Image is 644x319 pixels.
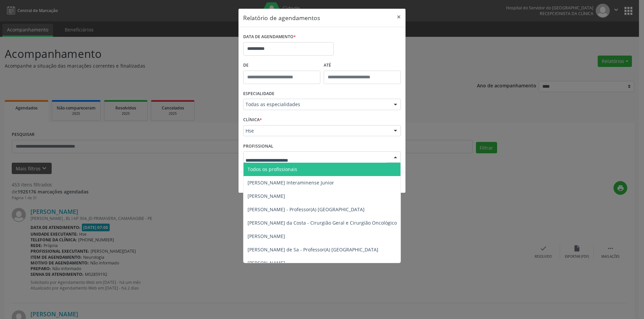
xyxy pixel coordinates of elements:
h5: Relatório de agendamentos [243,13,320,22]
label: ATÉ [324,60,401,71]
span: [PERSON_NAME] de Sa - Professor(A) [GEOGRAPHIC_DATA] [248,246,378,253]
button: Close [392,9,406,25]
span: [PERSON_NAME] [248,193,285,199]
span: Todas as especialidades [246,101,387,108]
label: ESPECIALIDADE [243,89,274,99]
span: [PERSON_NAME] Interaminense Junior [248,179,334,186]
span: [PERSON_NAME] [248,233,285,239]
label: De [243,60,320,71]
label: DATA DE AGENDAMENTO [243,32,296,42]
label: PROFISSIONAL [243,141,273,151]
span: [PERSON_NAME] - Professor(A) [GEOGRAPHIC_DATA] [248,206,365,213]
span: [PERSON_NAME] da Costa - Cirurgião Geral e Cirurgião Oncológico [248,220,397,226]
span: Hse [246,128,387,134]
span: Todos os profissionais [248,166,297,172]
span: [PERSON_NAME] [248,260,285,266]
label: CLÍNICA [243,115,262,125]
